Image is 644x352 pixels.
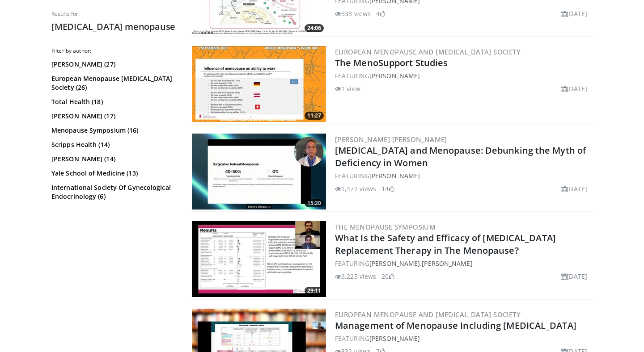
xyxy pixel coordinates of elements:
[51,155,174,163] a: [PERSON_NAME] (14)
[335,319,576,331] a: Management of Menopause Including [MEDICAL_DATA]
[51,21,177,33] h2: [MEDICAL_DATA] menopause
[51,60,174,69] a: [PERSON_NAME] (27)
[335,334,591,343] div: FEATURING
[381,272,394,281] li: 20
[561,184,587,193] li: [DATE]
[422,259,472,268] a: [PERSON_NAME]
[51,112,174,121] a: [PERSON_NAME] (17)
[305,24,324,32] span: 24:06
[369,259,420,268] a: [PERSON_NAME]
[335,222,436,231] a: The Menopause Symposium
[561,272,587,281] li: [DATE]
[335,144,586,169] a: [MEDICAL_DATA] and Menopause: Debunking the Myth of Deficiency in Women
[369,172,420,180] a: [PERSON_NAME]
[51,140,174,149] a: Scripps Health (14)
[192,46,326,122] img: 44e5f8bf-06d5-420f-8a6e-fcb075599bdb.300x170_q85_crop-smart_upscale.jpg
[335,272,376,281] li: 3,225 views
[369,334,420,343] a: [PERSON_NAME]
[192,134,326,210] a: 15:20
[381,184,394,193] li: 14
[192,221,326,297] a: 29:11
[51,10,177,17] p: Results for:
[51,183,174,201] a: International Society Of Gynecological Endocrinology (6)
[335,184,376,193] li: 1,472 views
[51,97,174,106] a: Total Health (18)
[561,84,587,93] li: [DATE]
[335,71,591,80] div: FEATURING
[192,221,326,297] img: 4f6752dc-55d0-4a86-8055-f77343c4fd97.300x170_q85_crop-smart_upscale.jpg
[192,46,326,122] a: 11:27
[376,9,385,18] li: 4
[335,135,447,144] a: [PERSON_NAME] [PERSON_NAME]
[305,112,324,120] span: 11:27
[335,57,448,69] a: The MenoSupport Studies
[335,232,556,256] a: What Is the Safety and Efficacy of [MEDICAL_DATA] Replacement Therapy in The Menopause?
[335,171,591,180] div: FEATURING
[51,126,174,135] a: Menopause Symposium (16)
[305,287,324,295] span: 29:11
[305,199,324,207] span: 15:20
[561,9,587,18] li: [DATE]
[51,47,177,54] h3: Filter by author:
[51,169,174,178] a: Yale School of Medicine (13)
[335,259,591,268] div: FEATURING ,
[369,71,420,80] a: [PERSON_NAME]
[335,47,521,56] a: European Menopause and [MEDICAL_DATA] Society
[51,74,174,92] a: European Menopause [MEDICAL_DATA] Society (26)
[335,310,521,319] a: European Menopause and [MEDICAL_DATA] Society
[335,9,371,18] li: 533 views
[192,134,326,210] img: 1482e3f1-b6e2-4865-978d-54b85126c619.300x170_q85_crop-smart_upscale.jpg
[335,84,360,93] li: 1 view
